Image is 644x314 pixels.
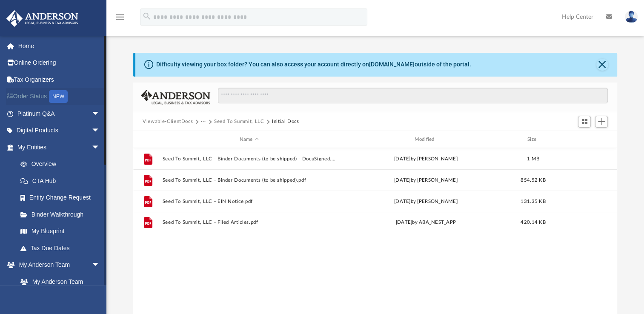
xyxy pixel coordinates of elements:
button: Initial Docs [272,118,299,126]
div: Modified [339,136,512,143]
button: Seed To Summit, LLC - Binder Documents (to be shipped).pdf [163,177,336,183]
a: My Entitiesarrow_drop_down [6,139,113,156]
span: arrow_drop_down [92,105,109,123]
a: Digital Productsarrow_drop_down [6,122,113,139]
img: Anderson Advisors Platinum Portal [4,10,81,27]
a: Tax Due Dates [12,240,113,257]
button: Close [596,59,608,71]
span: arrow_drop_down [92,257,109,274]
a: Platinum Q&Aarrow_drop_down [6,105,113,122]
div: [DATE] by [PERSON_NAME] [339,177,512,184]
a: Order StatusNEW [6,88,113,106]
span: 131.35 KB [521,199,545,204]
span: arrow_drop_down [92,139,109,156]
button: Seed To Summit, LLC [214,118,264,126]
span: 854.52 KB [521,178,545,183]
button: Seed To Summit, LLC - EIN Notice.pdf [163,199,336,204]
div: [DATE] by [PERSON_NAME] [339,198,512,206]
button: Switch to Grid View [578,116,591,128]
button: Viewable-ClientDocs [143,118,193,126]
a: Overview [12,156,113,173]
button: Add [595,116,608,128]
div: Difficulty viewing your box folder? You can also access your account directly on outside of the p... [156,60,471,69]
div: Name [162,136,335,143]
a: [DOMAIN_NAME] [369,61,415,68]
i: search [142,11,152,21]
a: My Anderson Team [12,273,104,290]
a: Entity Change Request [12,189,113,206]
button: ··· [201,118,206,126]
button: Seed To Summit, LLC - Binder Documents (to be shipped) - DocuSigned.pdf [163,156,336,162]
span: 1 MB [527,157,539,161]
input: Search files and folders [218,88,608,104]
div: [DATE] by [PERSON_NAME] [339,155,512,163]
button: Seed To Summit, LLC - Filed Articles.pdf [163,220,336,225]
div: [DATE] by ABA_NEST_APP [339,219,512,226]
a: Home [6,37,113,54]
div: id [554,136,613,143]
a: Tax Organizers [6,71,113,88]
div: id [137,136,158,143]
a: My Blueprint [12,223,109,240]
i: menu [115,12,125,22]
a: menu [115,16,125,22]
img: User Pic [625,11,638,23]
span: arrow_drop_down [92,122,109,140]
div: NEW [49,90,68,103]
a: My Anderson Teamarrow_drop_down [6,257,109,274]
a: Online Ordering [6,54,113,71]
a: CTA Hub [12,172,113,189]
a: Binder Walkthrough [12,206,113,223]
div: Size [516,136,550,143]
span: 420.14 KB [521,220,545,225]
